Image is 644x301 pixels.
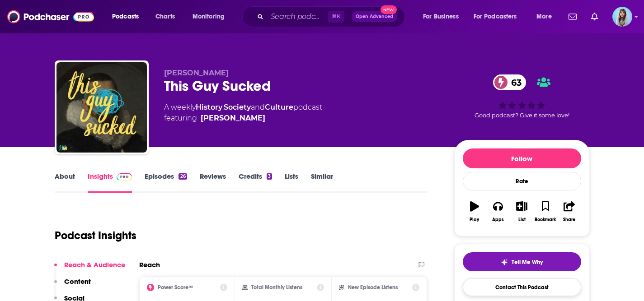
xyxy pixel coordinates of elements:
h2: Reach [139,260,160,269]
a: Episodes26 [145,172,187,193]
h2: New Episode Listens [348,284,398,291]
button: Apps [486,195,510,228]
button: open menu [106,9,150,24]
div: 3 [267,173,272,180]
span: featuring [164,113,322,124]
button: open menu [186,9,236,24]
a: Culture [265,103,293,111]
a: Reviews [200,172,226,193]
img: Podchaser Pro [117,173,132,181]
img: tell me why sparkle [501,259,508,266]
button: Play [463,195,486,228]
button: Content [54,277,91,294]
span: Podcasts [112,10,139,23]
span: Charts [155,10,175,23]
a: Credits3 [239,172,272,193]
button: open menu [468,9,530,24]
span: 63 [502,74,526,90]
span: Tell Me Why [512,259,543,266]
span: Logged in as ana.predescu.hkr [612,7,632,27]
div: Rate [463,172,581,190]
a: About [55,172,75,193]
button: Follow [463,148,581,168]
span: and [251,103,265,111]
div: Apps [492,217,504,222]
button: Bookmark [534,195,557,228]
span: , [222,103,224,111]
button: List [510,195,533,228]
span: ⌘ K [328,11,344,23]
img: This Guy Sucked [56,62,147,153]
div: 26 [179,173,187,180]
span: Monitoring [193,10,225,23]
div: Search podcasts, credits, & more... [251,6,414,27]
h2: Total Monthly Listens [251,284,302,291]
a: Contact This Podcast [463,278,581,296]
div: 63Good podcast? Give it some love! [454,69,590,125]
a: Claire Aubin [201,113,265,124]
span: New [381,5,397,14]
span: For Podcasters [474,10,517,23]
img: User Profile [612,7,632,27]
button: open menu [530,9,563,24]
div: Play [470,217,479,222]
p: Reach & Audience [64,260,125,269]
img: Podchaser - Follow, Share and Rate Podcasts [7,8,94,25]
h2: Power Score™ [158,284,193,291]
div: Share [563,217,575,222]
a: Charts [150,9,180,24]
p: Content [64,277,91,286]
span: Good podcast? Give it some love! [475,112,569,119]
button: Share [557,195,581,228]
h1: Podcast Insights [55,229,136,242]
div: Bookmark [535,217,556,222]
a: Show notifications dropdown [565,9,580,24]
a: Society [224,103,251,111]
span: More [536,10,552,23]
div: A weekly podcast [164,102,322,124]
span: [PERSON_NAME] [164,69,229,77]
a: Show notifications dropdown [588,9,602,24]
button: Show profile menu [612,7,632,27]
button: Open AdvancedNew [352,11,397,22]
input: Search podcasts, credits, & more... [267,9,328,24]
span: For Business [423,10,459,23]
a: History [196,103,222,111]
button: open menu [417,9,470,24]
a: 63 [493,74,526,90]
div: List [518,217,526,222]
a: Lists [285,172,298,193]
a: InsightsPodchaser Pro [88,172,132,193]
button: Reach & Audience [54,260,125,277]
a: Similar [311,172,333,193]
button: tell me why sparkleTell Me Why [463,252,581,271]
span: Open Advanced [356,14,393,19]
